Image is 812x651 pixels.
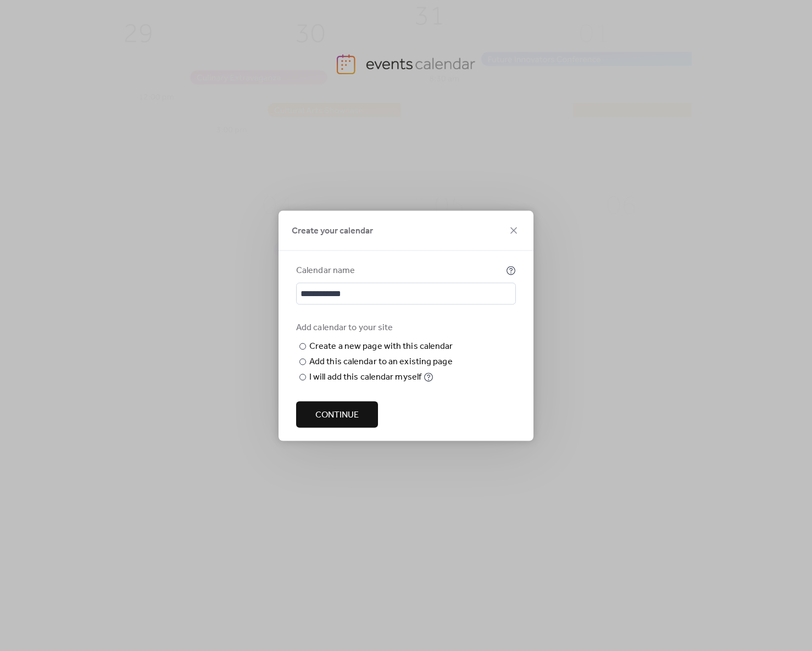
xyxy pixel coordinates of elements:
div: Add this calendar to an existing page [309,355,453,368]
div: Add calendar to your site [296,321,514,334]
span: Continue [315,408,359,421]
div: I will add this calendar myself [309,370,421,383]
button: Continue [296,401,378,427]
div: Create a new page with this calendar [309,340,453,353]
div: Calendar name [296,264,504,277]
span: Create your calendar [292,224,373,237]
